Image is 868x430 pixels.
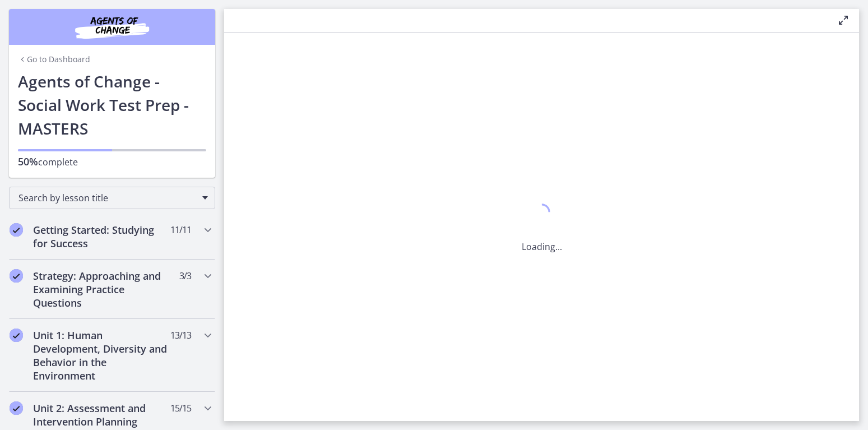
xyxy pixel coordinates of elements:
span: 50% [18,155,38,168]
img: Agents of Change [45,13,179,40]
div: 1 [522,201,562,226]
p: complete [18,155,206,169]
h2: Getting Started: Studying for Success [33,223,170,250]
i: Completed [10,329,23,342]
span: 3 / 3 [179,269,191,283]
p: Loading... [522,240,562,253]
span: 15 / 15 [170,401,191,415]
h2: Unit 2: Assessment and Intervention Planning [33,401,170,428]
span: 11 / 11 [170,223,191,237]
h2: Strategy: Approaching and Examining Practice Questions [33,269,170,309]
h1: Agents of Change - Social Work Test Prep - MASTERS [18,70,206,140]
div: Search by lesson title [9,187,215,209]
span: Search by lesson title [18,192,197,204]
h2: Unit 1: Human Development, Diversity and Behavior in the Environment [33,329,170,382]
i: Completed [10,401,23,415]
i: Completed [10,269,23,283]
a: Go to Dashboard [18,54,90,65]
i: Completed [10,223,23,237]
span: 13 / 13 [170,329,191,342]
